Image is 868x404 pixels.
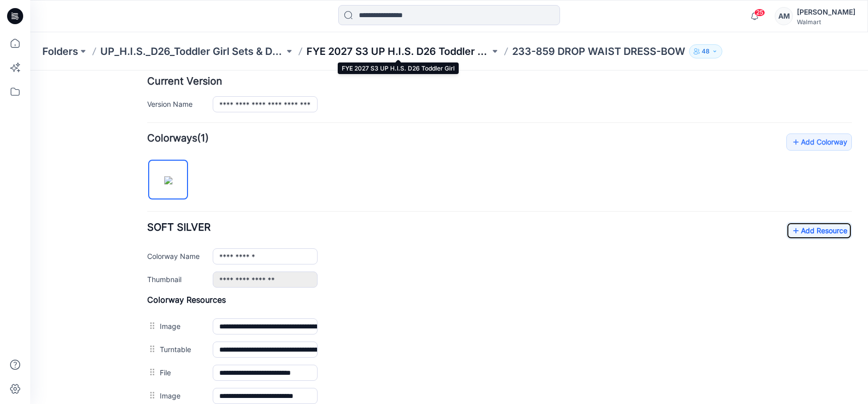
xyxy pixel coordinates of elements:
img: eyJhbGciOiJIUzI1NiIsImtpZCI6IjAiLCJzbHQiOiJzZXMiLCJ0eXAiOiJKV1QifQ.eyJkYXRhIjp7InR5cGUiOiJzdG9yYW... [134,106,142,114]
label: File [130,296,172,307]
label: Colorway Name [117,180,172,191]
div: [PERSON_NAME] [797,6,855,18]
button: 48 [689,44,722,58]
a: FYE 2027 S3 UP H.I.S. D26 Toddler Girl [306,44,490,58]
span: 25 [754,9,765,17]
p: 233-859 DROP WAIST DRESS-BOW [512,44,685,58]
label: Turntable [130,273,172,284]
a: Folders [42,44,78,58]
label: Image [130,319,172,330]
label: Thumbnail [117,203,172,214]
label: Image [130,250,172,261]
a: Add Resource [756,152,822,169]
div: AM [775,7,793,25]
span: SOFT SILVER [117,151,180,163]
iframe: edit-style [30,71,868,404]
div: Walmart [797,18,855,26]
h4: Colorway Resources [117,224,822,234]
p: 48 [702,46,710,57]
a: UP_H.I.S._D26_Toddler Girl Sets & Dresses [100,44,284,58]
